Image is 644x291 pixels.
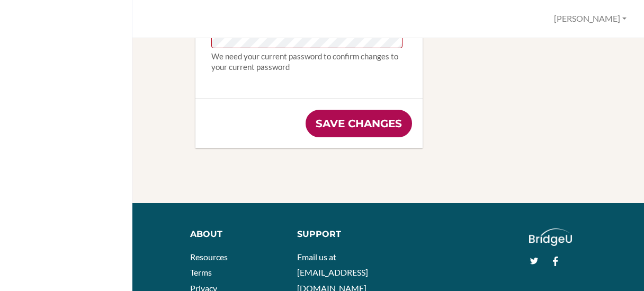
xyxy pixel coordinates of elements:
a: Resources [190,252,228,262]
div: We need your current password to confirm changes to your current password [211,51,407,72]
input: Save changes [306,110,412,137]
div: Support [297,228,381,241]
div: About [190,228,281,241]
img: logo_white@2x-f4f0deed5e89b7ecb1c2cc34c3e3d731f90f0f143d5ea2071677605dd97b5244.png [529,228,572,246]
button: [PERSON_NAME] [549,9,631,29]
a: Terms [190,267,212,277]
